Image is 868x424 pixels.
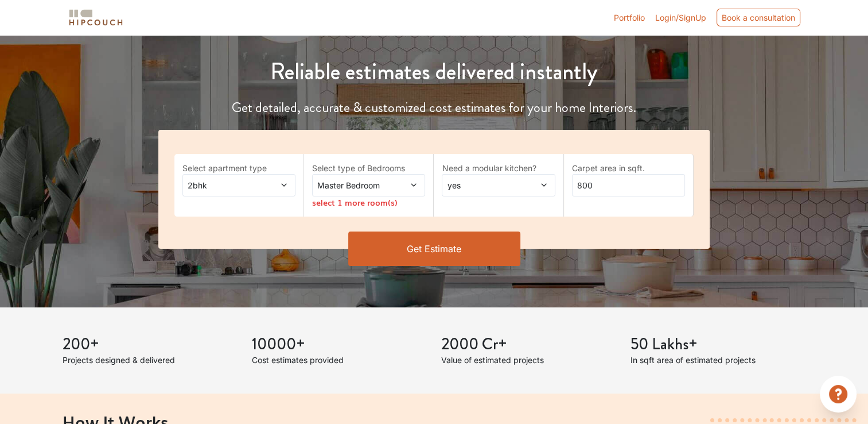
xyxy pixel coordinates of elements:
button: Get Estimate [348,232,520,266]
h3: 50 Lakhs+ [630,335,806,354]
img: logo-horizontal.svg [67,7,124,28]
p: Cost estimates provided [252,354,427,366]
h4: Get detailed, accurate & customized cost estimates for your home Interiors. [151,99,717,116]
h3: 10000+ [252,335,427,354]
div: Book a consultation [717,9,800,26]
span: logo-horizontal.svg [67,5,124,30]
span: Login/SignUp [655,13,706,22]
label: Select apartment type [182,162,295,174]
span: yes [445,179,521,191]
span: Master Bedroom [315,179,392,191]
h3: 200+ [63,335,238,354]
label: Need a modular kitchen? [442,162,555,174]
h1: Reliable estimates delivered instantly [151,58,717,86]
a: Portfolio [614,11,645,24]
label: Carpet area in sqft. [572,162,685,174]
div: select 1 more room(s) [312,196,425,209]
span: 2bhk [185,179,262,191]
p: In sqft area of estimated projects [630,354,806,366]
input: Enter area sqft [572,174,685,196]
p: Projects designed & delivered [63,354,238,366]
p: Value of estimated projects [441,354,617,366]
h3: 2000 Cr+ [441,335,617,354]
label: Select type of Bedrooms [312,162,425,174]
